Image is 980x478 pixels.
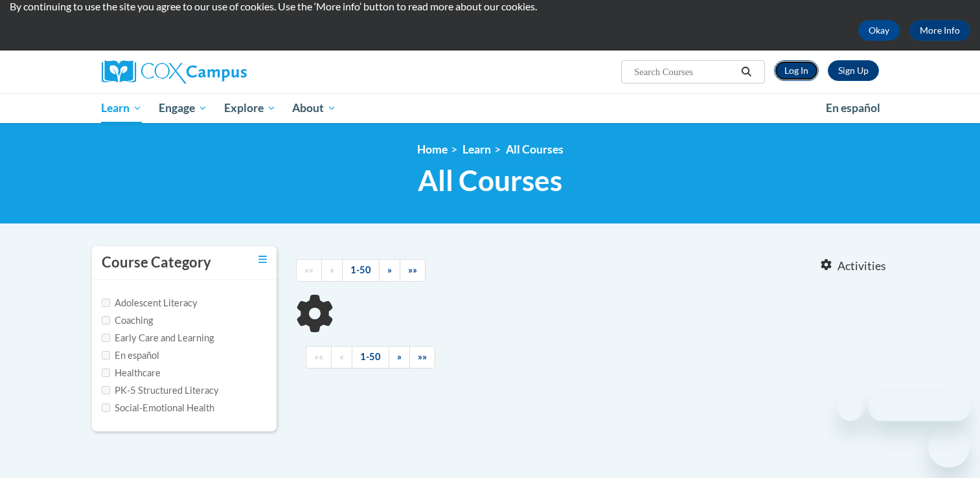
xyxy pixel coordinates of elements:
input: Checkbox for Options [102,316,110,324]
img: Cox Campus [102,60,247,84]
a: Previous [321,259,343,282]
a: Next [379,259,400,282]
div: Main menu [82,93,898,123]
span: »» [408,264,417,275]
span: Engage [159,100,207,116]
a: 1-50 [352,346,389,369]
iframe: Button to launch messaging window [928,426,970,468]
a: All Courses [506,142,564,156]
a: Register [828,60,879,81]
span: En español [826,101,880,115]
input: Checkbox for Options [102,334,110,342]
span: Explore [224,100,276,116]
label: Healthcare [102,366,161,380]
a: En español [817,95,889,122]
span: » [387,264,392,275]
a: Begining [296,259,322,282]
span: Learn [101,100,142,116]
a: Engage [150,93,216,123]
span: Activities [838,259,886,273]
button: Search [736,64,756,80]
input: Checkbox for Options [102,351,110,359]
iframe: Close message [838,395,863,421]
a: Explore [216,93,284,123]
a: About [284,93,345,123]
a: Next [389,346,410,369]
a: Learn [462,142,491,156]
label: Coaching [102,313,153,328]
label: Social-Emotional Health [102,401,214,415]
h3: Course Category [102,253,211,273]
span: «« [304,264,313,275]
a: Previous [331,346,352,369]
iframe: Message from company [869,393,970,421]
a: Cox Campus [102,60,348,84]
label: Early Care and Learning [102,331,214,345]
input: Checkbox for Options [102,386,110,394]
input: Checkbox for Options [102,404,110,412]
span: All Courses [418,163,562,198]
label: En español [102,348,159,363]
a: Begining [306,346,332,369]
a: Home [417,142,448,156]
span: About [292,100,336,116]
label: PK-5 Structured Literacy [102,383,219,398]
a: End [400,259,426,282]
span: «« [314,351,323,362]
label: Adolescent Literacy [102,296,198,310]
input: Checkbox for Options [102,299,110,307]
span: « [330,264,334,275]
span: » [397,351,402,362]
a: Toggle collapse [258,253,267,267]
a: End [409,346,435,369]
a: 1-50 [342,259,380,282]
span: « [339,351,344,362]
a: More Info [909,20,970,41]
a: Log In [774,60,819,81]
span: »» [418,351,427,362]
input: Checkbox for Options [102,369,110,377]
button: Okay [858,20,900,41]
a: Learn [93,93,151,123]
input: Search Courses [633,64,736,80]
